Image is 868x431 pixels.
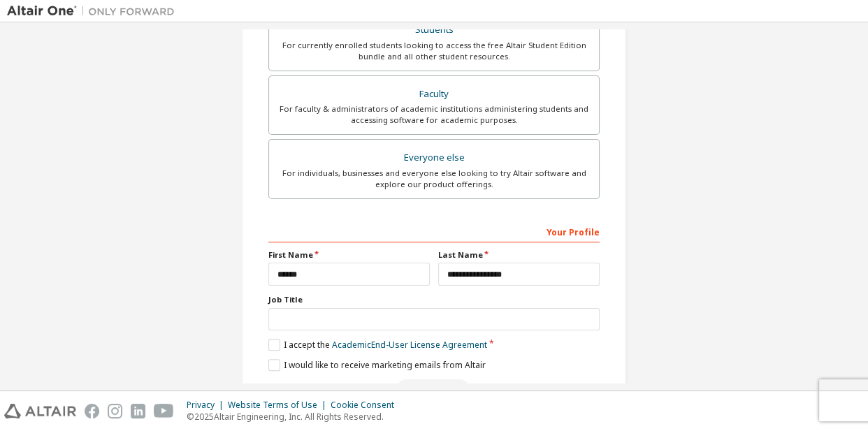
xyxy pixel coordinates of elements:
[131,404,145,418] img: linkedin.svg
[277,20,591,40] div: Students
[331,400,403,411] div: Cookie Consent
[108,404,122,418] img: instagram.svg
[438,249,600,261] label: Last Name
[268,249,430,261] label: First Name
[277,148,591,168] div: Everyone else
[268,339,487,351] label: I accept the
[268,294,600,305] label: Job Title
[7,4,182,18] img: Altair One
[277,168,591,190] div: For individuals, businesses and everyone else looking to try Altair software and explore our prod...
[277,40,591,62] div: For currently enrolled students looking to access the free Altair Student Edition bundle and all ...
[187,400,228,411] div: Privacy
[268,220,600,242] div: Your Profile
[277,85,591,104] div: Faculty
[154,404,174,418] img: youtube.svg
[277,103,591,126] div: For faculty & administrators of academic institutions administering students and accessing softwa...
[228,400,331,411] div: Website Terms of Use
[268,359,486,371] label: I would like to receive marketing emails from Altair
[187,411,403,423] p: © 2025 Altair Engineering, Inc. All Rights Reserved.
[85,404,99,418] img: facebook.svg
[268,379,600,400] div: Read and acccept EULA to continue
[332,339,487,351] a: Academic End-User License Agreement
[4,404,76,418] img: altair_logo.svg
